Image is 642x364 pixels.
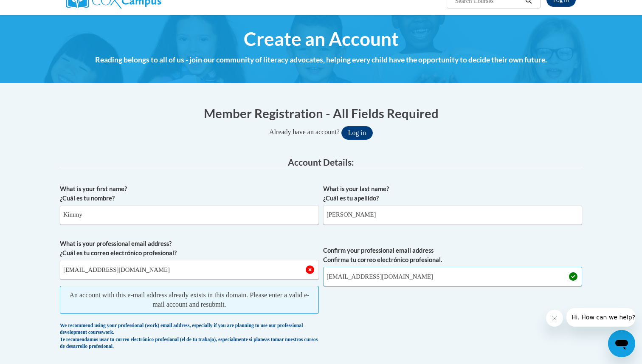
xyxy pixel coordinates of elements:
[566,308,635,327] iframe: Message from company
[60,286,319,314] span: An account with this e-mail address already exists in this domain. Please enter a valid e-mail ac...
[341,126,373,140] button: Log in
[60,184,319,203] label: What is your first name? ¿Cuál es tu nombre?
[60,322,319,350] div: We recommend using your professional (work) email address, especially if you are planning to use ...
[323,184,582,203] label: What is your last name? ¿Cuál es tu apellido?
[608,330,635,357] iframe: Button to launch messaging window
[288,157,354,167] span: Account Details:
[60,54,582,65] h4: Reading belongs to all of us - join our community of literacy advocates, helping every child have...
[546,310,563,327] iframe: Close message
[60,205,319,225] input: Metadata input
[323,267,582,286] input: Required
[244,28,399,50] span: Create an Account
[60,239,319,258] label: What is your professional email address? ¿Cuál es tu correo electrónico profesional?
[323,205,582,225] input: Metadata input
[323,246,582,265] label: Confirm your professional email address Confirma tu correo electrónico profesional.
[60,104,582,122] h1: Member Registration - All Fields Required
[269,128,340,135] span: Already have an account?
[60,260,319,279] input: Metadata input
